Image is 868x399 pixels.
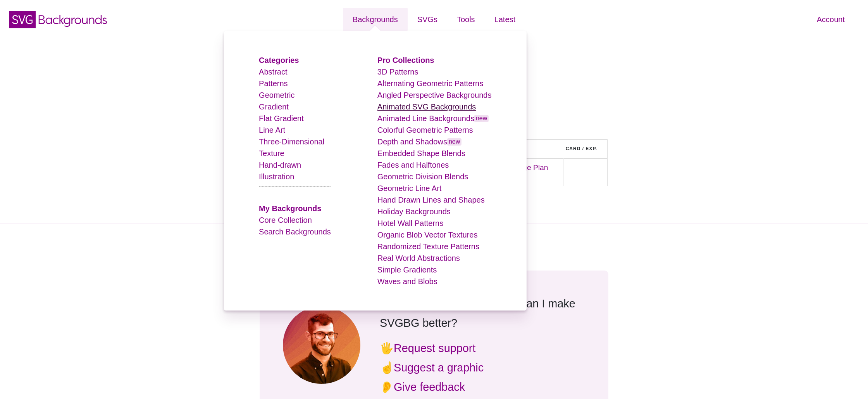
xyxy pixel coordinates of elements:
[3,43,47,50] abbr: Enabling validation will send analytics events to the Bazaarvoice validation service. If an event...
[377,219,443,227] a: Hotel Wall Patterns
[259,161,301,169] a: Hand-drawn
[377,254,460,262] a: Real World Abstractions
[394,381,465,393] a: Give feedback
[377,196,485,204] a: Hand Drawn Lines and Shapes
[394,342,475,354] a: Request support
[377,56,434,64] a: Pro Collections
[377,137,462,146] a: Depth and Shadowsnew
[380,358,585,377] p: ☝
[259,137,324,146] a: Three-Dimensional
[259,56,299,64] a: Categories
[807,8,854,31] a: Account
[394,361,484,374] a: Suggest a graphic
[259,68,287,76] a: Abstract
[377,126,473,134] a: Colorful Geometric Patterns
[259,91,294,99] a: Geometric
[503,161,561,174] a: Change Plan
[259,79,288,88] a: Patterns
[377,68,418,76] a: 3D Patterns
[377,161,449,169] a: Fades and Halftones
[259,114,304,123] a: Flat Gradient
[380,294,585,333] p: I'm [PERSON_NAME]. How can I make SVGBG better?
[377,277,437,286] a: Waves and Blobs
[564,139,608,158] th: Card / Exp.
[259,102,289,111] a: Gradient
[503,161,561,184] div: ‌
[377,265,437,274] a: Simple Gradients
[380,377,585,397] p: 👂
[474,115,489,122] span: new
[259,126,285,134] a: Line Art
[3,3,113,10] p: Analytics Inspector 1.7.0
[377,149,465,158] a: Embedded Shape Blends
[259,204,321,213] a: My Backgrounds
[377,242,479,251] a: Randomized Texture Patterns
[377,114,489,123] a: Animated Line Backgroundsnew
[377,207,451,216] a: Holiday Backgrounds
[501,139,564,158] th: Actions
[377,79,483,88] a: Alternating Geometric Patterns
[3,19,113,31] h5: Bazaarvoice Analytics content is not detected on this page.
[377,231,478,239] a: Organic Blob Vector Textures
[283,306,360,384] img: Matt Visiwig Headshot
[485,8,525,31] a: Latest
[447,8,485,31] a: Tools
[377,172,468,181] a: Geometric Division Blends
[343,8,408,31] a: Backgrounds
[377,91,492,99] a: Angled Perspective Backgrounds
[259,216,312,224] a: Core Collection
[377,102,476,111] a: Animated SVG Backgrounds
[3,43,47,50] a: Enable Validation
[259,227,331,236] a: Search Backgrounds
[259,172,294,181] a: Illustration
[408,8,447,31] a: SVGs
[377,184,442,193] a: Geometric Line Art
[259,149,284,158] a: Texture
[380,338,585,358] p: 🖐
[447,138,462,146] span: new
